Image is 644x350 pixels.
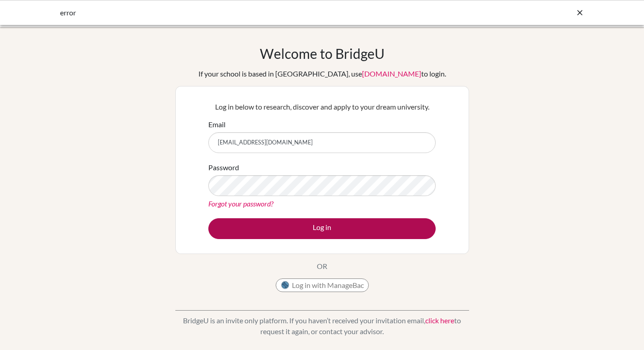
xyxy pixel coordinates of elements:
[317,261,327,272] p: OR
[208,218,436,239] button: Log in
[276,278,369,292] button: Log in with ManageBac
[208,199,273,208] a: Forgot your password?
[60,7,449,18] div: error
[208,162,239,173] label: Password
[208,119,226,130] label: Email
[260,45,385,62] h1: Welcome to BridgeU
[208,101,436,112] p: Log in below to research, discover and apply to your dream university.
[425,316,454,325] a: click here
[198,68,446,79] div: If your school is based in [GEOGRAPHIC_DATA], use to login.
[175,315,469,337] p: BridgeU is an invite only platform. If you haven’t received your invitation email, to request it ...
[362,69,421,78] a: [DOMAIN_NAME]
